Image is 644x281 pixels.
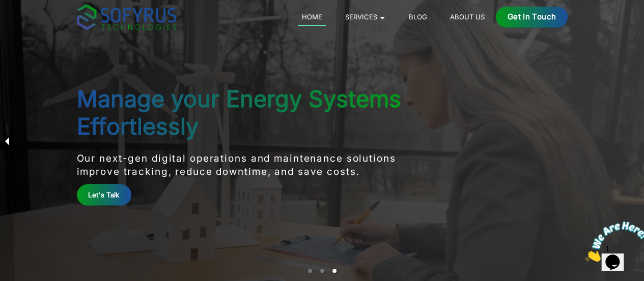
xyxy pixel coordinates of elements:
[77,4,176,30] img: sofyrus
[4,4,67,44] img: Chat attention grabber
[77,184,131,205] a: Let's Talk
[308,269,312,273] li: slide item 1
[332,269,337,273] li: slide item 3
[320,269,324,273] li: slide item 2
[446,11,488,23] a: About Us
[77,152,404,179] p: Our next-gen digital operations and maintenance solutions improve tracking, reduce downtime, and ...
[298,11,326,26] a: Home
[405,11,431,23] a: Blog
[4,4,8,13] span: 1
[77,85,404,140] h2: Manage your Energy Systems Effortlessly
[496,7,568,28] a: Get in Touch
[581,217,644,266] iframe: chat widget
[341,11,389,23] a: Services 🞃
